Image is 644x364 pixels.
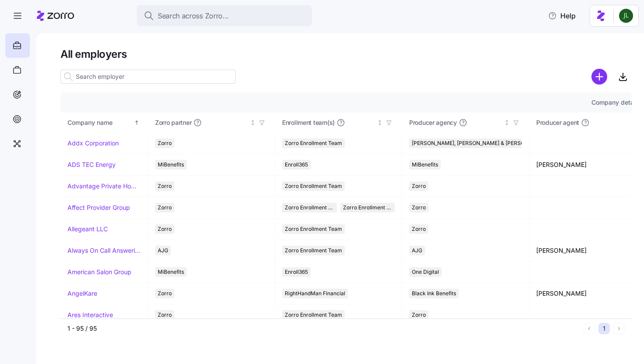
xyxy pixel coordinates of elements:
svg: add icon [591,69,607,85]
button: Next page [613,323,625,334]
span: Black Ink Benefits [412,289,456,298]
span: Zorro Enrollment Experts [343,203,393,212]
span: Zorro [158,138,172,148]
span: Zorro [158,310,172,320]
a: Affect Provider Group [67,203,130,212]
span: RightHandMan Financial [285,289,345,298]
span: Zorro [158,181,172,191]
span: Enroll365 [285,267,308,277]
div: 1 - 95 / 95 [67,324,580,333]
span: AJG [158,246,168,255]
a: Addx Corporation [67,139,119,148]
div: Not sorted [504,120,510,126]
a: AngelKare [67,289,97,298]
button: 1 [598,323,610,334]
span: Zorro partner [155,118,191,127]
input: Search employer [60,70,236,84]
a: Advantage Private Home Care [67,182,141,191]
span: [PERSON_NAME], [PERSON_NAME] & [PERSON_NAME] [412,138,548,148]
span: Zorro [158,289,172,298]
div: Not sorted [377,120,383,126]
span: Zorro [158,224,172,234]
span: MiBenefits [158,267,184,277]
img: d9b9d5af0451fe2f8c405234d2cf2198 [619,9,633,23]
div: Sorted ascending [134,120,140,126]
a: ADS TEC Energy [67,160,116,169]
span: Zorro Enrollment Team [285,224,342,234]
span: Enroll365 [285,160,308,170]
span: Search across Zorro... [158,11,229,21]
span: Zorro [158,203,172,212]
button: Help [541,7,583,25]
th: Enrollment team(s)Not sorted [275,113,402,133]
span: Help [548,11,576,21]
span: Zorro Enrollment Team [285,246,342,255]
th: Producer agencyNot sorted [402,113,529,133]
h1: All employers [60,47,632,61]
span: MiBenefits [412,160,438,170]
div: Company name [67,118,132,127]
span: Zorro Enrollment Team [285,138,342,148]
span: Zorro [412,310,426,320]
button: Search across Zorro... [137,5,312,26]
a: American Salon Group [67,268,131,276]
span: Zorro [412,224,426,234]
button: Previous page [584,323,595,334]
th: Zorro partnerNot sorted [148,113,275,133]
span: Zorro Enrollment Team [285,181,342,191]
th: Company nameSorted ascending [60,113,148,133]
div: Not sorted [631,120,637,126]
span: AJG [412,246,422,255]
span: Zorro [412,181,426,191]
a: Ares Interactive [67,311,113,319]
span: MiBenefits [158,160,184,170]
span: Producer agency [409,118,457,127]
span: Producer agent [536,118,579,127]
span: Zorro Enrollment Team [285,203,334,212]
span: Zorro Enrollment Team [285,310,342,320]
span: Zorro [412,203,426,212]
a: Allegeant LLC [67,225,108,233]
a: Always On Call Answering Service [67,246,141,255]
span: One Digital [412,267,439,277]
div: Not sorted [250,120,256,126]
span: Enrollment team(s) [282,118,335,127]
